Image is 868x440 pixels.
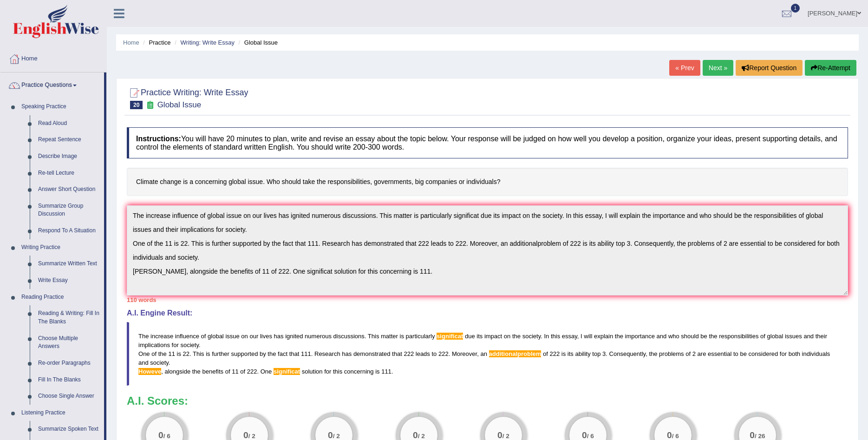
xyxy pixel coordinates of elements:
span: o f [543,350,548,357]
span: f o r [780,350,787,357]
span: I [581,333,582,340]
span: t h e i r [816,333,827,340]
span: i s [206,350,210,357]
span: t h e [512,333,521,340]
a: Summarize Group Discussion [34,198,104,223]
span: m a t t e r [381,333,398,340]
a: Writing Practice [17,239,104,256]
span: o f [151,350,157,357]
span: e s s a y [562,333,577,340]
h4: A.I. Engine Result: [127,309,848,317]
span: 1 1 1 [301,350,311,357]
span: w i l l [584,333,592,340]
span: 2 2 2 [247,368,257,375]
span: 3 [602,350,606,357]
span: t o [733,350,738,357]
span: t o [431,350,437,357]
span: o n [241,333,248,340]
big: 0 [582,430,587,440]
small: / 2 [503,433,509,440]
span: o n [504,333,510,340]
a: Choose Multiple Answers [34,330,104,355]
span: T h e [138,333,149,340]
a: Read Aloud [34,115,104,132]
span: 1 1 [168,350,175,357]
a: Speaking Practice [17,99,104,115]
span: 20 [130,101,143,109]
span: i n c r e a s e [150,333,173,340]
span: R e s e a r c h [314,350,340,357]
a: Practice Questions [0,72,104,96]
span: g l o b a l [767,333,783,340]
div: 110 words [127,296,848,304]
a: Re-tell Lecture [34,165,104,182]
small: / 2 [418,433,424,440]
span: t h e [158,350,167,357]
span: O n e [261,368,272,375]
span: t h i s [551,333,560,340]
a: Next » [703,60,733,76]
span: h a s [274,333,284,340]
span: d u e [465,333,475,340]
span: t h e [649,350,657,357]
span: t h e [268,350,276,357]
span: Possible spelling mistake found. (did you mean: significant) [437,333,463,340]
span: T h i s [368,333,379,340]
span: o f [225,368,230,375]
big: 0 [413,430,418,440]
a: Repeat Sentence [34,131,104,148]
span: 1 1 1 [381,368,392,375]
big: 0 [243,430,248,440]
span: Possible spelling mistake found. (did you mean: However) [138,368,161,375]
span: t h a t [289,350,300,357]
span: a b i l i t y [575,350,590,357]
button: Re-Attempt [805,60,856,76]
li: Practice [141,38,170,47]
span: s h o u l d [681,333,698,340]
span: O n e [138,350,150,357]
span: t h i s [333,368,342,375]
span: t h e [615,333,623,340]
span: i s [177,350,181,357]
span: a l o n g s i d e [164,368,190,375]
span: a n d [657,333,667,340]
button: Report Question [736,60,803,76]
a: Re-order Paragraphs [34,355,104,372]
span: i g n i t e d [285,333,303,340]
span: i m p o r t a n c e [625,333,655,340]
a: Write Essay [34,272,104,289]
span: c o n s i d e r e d [749,350,778,357]
small: Global Issue [157,100,202,109]
span: a n d [803,333,814,340]
span: i n f l u e n c e [175,333,199,340]
span: f o r [324,368,331,375]
span: d i s c u s s i o n s [333,333,365,340]
span: b o t h [789,350,800,357]
span: t h e [192,368,201,375]
span: h a s [342,350,352,357]
a: Answer Short Question [34,181,104,198]
h4: You will have 20 minutes to plan, write and revise an essay about the topic below. Your response ... [127,127,848,158]
span: i t s [476,333,483,340]
blockquote: . . , . . . . , . , . , . . [127,322,848,386]
span: s u p p o r t e d [231,350,258,357]
small: Exam occurring question [145,101,155,110]
span: i s [400,333,404,340]
b: Instructions: [136,135,181,143]
span: I n [544,333,549,340]
span: f o r [172,341,179,348]
span: i m p l i c a t i o n s [138,341,170,348]
span: i s s u e s [785,333,802,340]
span: Possible spelling mistake found. (did you mean: additional problem) [489,350,542,357]
span: p r o b l e m s [659,350,684,357]
span: s o l u t i o n [302,368,323,375]
span: i m p a c t [484,333,502,340]
span: 1 [791,4,800,13]
span: t h a t [392,350,402,357]
span: g l o b a l [208,333,224,340]
span: o u r [249,333,258,340]
span: 2 2 [183,350,189,357]
h2: Practice Writing: Write Essay [127,86,248,109]
span: t o p [592,350,600,357]
span: e x p l a i n [594,333,613,340]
